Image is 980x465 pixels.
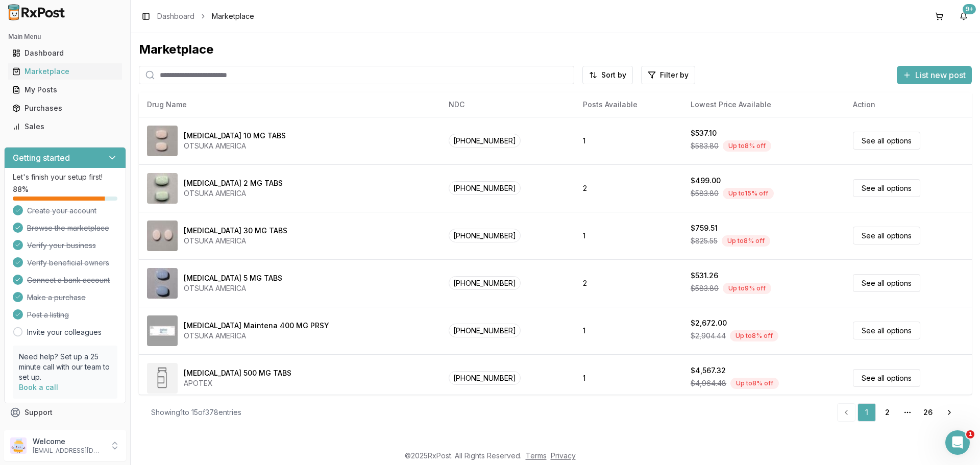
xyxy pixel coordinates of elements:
[27,292,86,303] span: Make a purchase
[184,331,329,341] div: OTSUKA AMERICA
[878,403,896,422] a: 2
[27,310,69,320] span: Post a listing
[139,41,972,58] div: Marketplace
[157,11,254,21] nav: breadcrumb
[8,62,122,81] a: Marketplace
[853,227,920,244] a: See all options
[691,223,718,233] div: $759.51
[184,141,286,151] div: OTSUKA AMERICA
[845,92,972,117] th: Action
[691,176,721,186] div: $499.00
[151,407,241,418] div: Showing 1 to 15 of 378 entries
[730,378,779,389] div: Up to 8 % off
[449,371,521,385] span: [PHONE_NUMBER]
[691,271,718,281] div: $531.26
[660,70,689,80] span: Filter by
[139,92,440,117] th: Drug Name
[157,11,194,21] a: Dashboard
[212,11,254,21] span: Marketplace
[691,318,727,328] div: $2,672.00
[12,103,118,113] div: Purchases
[449,324,521,337] span: [PHONE_NUMBER]
[691,236,718,246] span: $825.55
[19,352,111,382] p: Need help? Set up a 25 minute call with our team to set up.
[853,322,920,339] a: See all options
[691,378,726,388] span: $4,964.48
[4,422,126,440] button: Feedback
[147,268,178,299] img: Abilify 5 MG TABS
[919,403,937,422] a: 26
[184,368,291,378] div: [MEDICAL_DATA] 500 MG TABS
[4,82,126,98] button: My Posts
[12,85,118,95] div: My Posts
[27,240,96,251] span: Verify your business
[723,283,771,294] div: Up to 9 % off
[19,383,58,391] a: Book a call
[13,172,117,182] p: Let's finish your setup first!
[575,92,682,117] th: Posts Available
[691,141,719,151] span: $583.80
[13,184,29,194] span: 88 %
[449,134,521,148] span: [PHONE_NUMBER]
[4,100,126,116] button: Purchases
[963,4,976,14] div: 9+
[897,66,972,84] button: List new post
[27,327,102,337] a: Invite your colleagues
[24,426,59,436] span: Feedback
[440,92,575,117] th: NDC
[955,8,972,25] button: 9+
[4,45,126,61] button: Dashboard
[12,121,118,132] div: Sales
[575,354,682,402] td: 1
[691,365,726,376] div: $4,567.32
[853,369,920,387] a: See all options
[691,188,719,199] span: $583.80
[8,117,122,136] a: Sales
[575,212,682,259] td: 1
[722,235,770,247] div: Up to 8 % off
[184,131,286,141] div: [MEDICAL_DATA] 10 MG TABS
[12,66,118,77] div: Marketplace
[601,70,626,80] span: Sort by
[8,81,122,99] a: My Posts
[184,236,287,246] div: OTSUKA AMERICA
[147,126,178,156] img: Abilify 10 MG TABS
[184,226,287,236] div: [MEDICAL_DATA] 30 MG TABS
[8,33,122,41] h2: Main Menu
[939,403,960,422] a: Go to next page
[691,331,726,341] span: $2,904.44
[184,321,329,331] div: [MEDICAL_DATA] Maintena 400 MG PRSY
[526,451,547,460] a: Terms
[8,99,122,117] a: Purchases
[575,164,682,212] td: 2
[33,436,104,447] p: Welcome
[723,140,771,152] div: Up to 8 % off
[147,221,178,251] img: Abilify 30 MG TABS
[147,315,178,346] img: Abilify Maintena 400 MG PRSY
[857,403,876,422] a: 1
[691,128,717,138] div: $537.10
[184,283,282,293] div: OTSUKA AMERICA
[966,430,974,438] span: 1
[4,63,126,80] button: Marketplace
[582,66,633,84] button: Sort by
[4,403,126,422] button: Support
[27,223,109,233] span: Browse the marketplace
[8,44,122,62] a: Dashboard
[837,403,960,422] nav: pagination
[147,363,178,394] img: Abiraterone Acetate 500 MG TABS
[27,258,109,268] span: Verify beneficial owners
[682,92,845,117] th: Lowest Price Available
[575,259,682,307] td: 2
[184,378,291,388] div: APOTEX
[853,274,920,292] a: See all options
[147,173,178,204] img: Abilify 2 MG TABS
[575,117,682,164] td: 1
[4,118,126,135] button: Sales
[691,283,719,293] span: $583.80
[897,71,972,81] a: List new post
[184,188,283,199] div: OTSUKA AMERICA
[723,188,774,199] div: Up to 15 % off
[449,181,521,195] span: [PHONE_NUMBER]
[184,178,283,188] div: [MEDICAL_DATA] 2 MG TABS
